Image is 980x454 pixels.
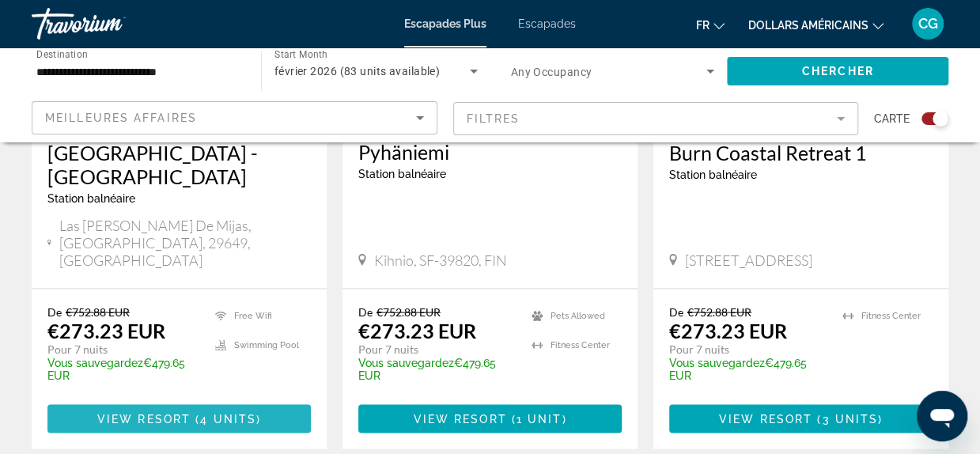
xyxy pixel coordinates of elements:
p: €479.65 EUR [669,356,827,381]
a: Burn Coastal Retreat 1 [669,140,933,164]
p: €479.65 EUR [47,356,199,381]
a: Escapades Plus [404,17,486,30]
span: Kihnio, SF-39820, FIN [374,251,507,268]
button: Menu utilisateur [907,7,948,40]
span: Chercher [802,65,874,78]
button: View Resort(1 unit) [358,404,622,433]
span: View Resort [413,412,506,425]
p: €273.23 EUR [669,318,787,342]
span: 3 units [822,412,878,425]
iframe: Bouton de lancement de la fenêtre de messagerie [917,391,967,441]
span: Start Month [274,49,327,60]
p: Pour 7 nuits [669,342,827,356]
span: 1 unit [516,412,562,425]
a: Travorium [32,3,190,44]
p: Pour 7 nuits [358,342,516,356]
span: View Resort [97,412,191,425]
button: Changer de langue [696,13,725,36]
span: Swimming Pool [234,339,299,350]
span: [STREET_ADDRESS] [685,251,812,268]
span: Meilleures affaires [45,112,197,124]
span: Any Occupancy [511,66,592,78]
font: dollars américains [748,19,868,32]
span: février 2026 (83 units available) [274,65,440,78]
font: CG [918,15,938,32]
p: €479.65 EUR [358,356,516,381]
span: €752.88 EUR [687,305,751,318]
span: Station balnéaire [358,167,446,180]
p: Pour 7 nuits [47,342,199,356]
span: De [669,305,683,318]
span: ( ) [812,412,883,425]
p: €273.23 EUR [358,318,476,342]
span: Fitness Center [861,310,921,320]
span: €752.88 EUR [376,305,441,318]
span: Vous sauvegardez [47,356,143,369]
span: Vous sauvegardez [358,356,454,369]
button: Changer de devise [748,13,884,36]
span: De [47,305,62,318]
span: Las [PERSON_NAME] de Mijas, [GEOGRAPHIC_DATA], 29649, [GEOGRAPHIC_DATA] [59,216,311,268]
span: Destination [36,48,88,59]
p: €273.23 EUR [47,318,165,342]
span: Pets Allowed [551,310,605,320]
span: Fitness Center [551,339,610,350]
font: fr [696,19,709,32]
span: €752.88 EUR [66,305,130,318]
a: [GEOGRAPHIC_DATA] - [GEOGRAPHIC_DATA] [47,140,311,187]
span: De [358,305,373,318]
button: View Resort(4 units) [47,404,311,433]
span: Free Wifi [234,310,272,320]
span: Station balnéaire [669,168,757,180]
button: View Resort(3 units) [669,404,933,433]
mat-select: Sort by [45,108,424,127]
span: View Resort [719,412,812,425]
button: Filter [453,101,859,136]
span: ( ) [191,412,261,425]
span: Carte [874,108,910,130]
span: ( ) [507,412,567,425]
span: Station balnéaire [47,191,135,204]
a: Escapades [518,17,576,30]
a: Pyhäniemi [358,139,622,163]
button: Chercher [727,57,948,85]
span: 4 units [200,412,256,425]
span: Vous sauvegardez [669,356,765,369]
